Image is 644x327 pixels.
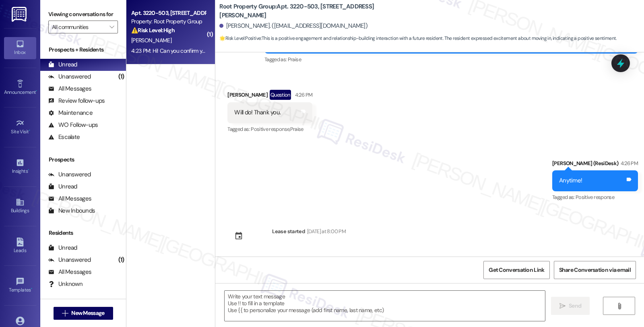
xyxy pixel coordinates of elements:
[4,156,36,178] a: Insights •
[619,159,638,168] div: 4:26 PM
[552,159,638,170] div: [PERSON_NAME] (ResiDesk)
[48,60,77,69] div: Unread
[48,109,93,117] div: Maintenance
[62,310,68,317] i: 
[12,7,28,22] img: ResiDesk Logo
[227,123,312,135] div: Tagged as:
[290,126,303,132] span: Praise
[4,37,36,59] a: Inbox
[31,286,32,292] span: •
[552,191,638,203] div: Tagged as:
[483,261,549,279] button: Get Conversation Link
[48,133,80,141] div: Escalate
[131,9,206,17] div: Apt. 3220-503, [STREET_ADDRESS][PERSON_NAME]
[28,167,29,173] span: •
[48,268,91,276] div: All Messages
[489,266,544,274] span: Get Conversation Link
[616,303,622,309] i: 
[219,2,380,20] b: Root Property Group: Apt. 3220-503, [STREET_ADDRESS][PERSON_NAME]
[131,17,206,26] div: Property: Root Property Group
[131,27,175,34] strong: ⚠️ Risk Level: High
[264,54,638,65] div: Tagged as:
[219,35,261,41] strong: 🌟 Risk Level: Positive
[131,47,419,54] div: 4:23 PM: Hi! Can you confirm you received first month payment? [PERSON_NAME] paid but still see b...
[227,90,312,103] div: [PERSON_NAME]
[569,302,581,310] span: Send
[40,46,126,54] div: Prospects + Residents
[559,176,582,185] div: Anytime!
[305,227,346,236] div: [DATE] at 8:00 PM
[48,85,91,93] div: All Messages
[131,37,171,44] span: [PERSON_NAME]
[48,8,118,21] label: Viewing conversations for
[251,126,290,132] span: Positive response ,
[272,227,305,236] div: Lease started
[48,182,77,191] div: Unread
[54,307,113,320] button: New Message
[4,116,36,138] a: Site Visit •
[40,155,126,164] div: Prospects
[219,22,367,30] div: [PERSON_NAME]. ([EMAIL_ADDRESS][DOMAIN_NAME])
[270,90,291,100] div: Question
[576,194,614,201] span: Positive response
[559,303,566,309] i: 
[36,88,37,94] span: •
[48,195,91,203] div: All Messages
[288,56,301,63] span: Praise
[219,34,616,43] span: : This is a positive engagement and relationship-building interaction with a future resident. The...
[48,256,91,264] div: Unanswered
[40,229,126,237] div: Residents
[48,72,91,81] div: Unanswered
[48,207,95,215] div: New Inbounds
[293,91,312,99] div: 4:26 PM
[48,97,105,105] div: Review follow-ups
[234,108,281,117] div: Will do! Thank you.
[4,195,36,217] a: Buildings
[48,280,83,288] div: Unknown
[48,170,91,179] div: Unanswered
[48,244,77,252] div: Unread
[4,275,36,296] a: Templates •
[554,261,636,279] button: Share Conversation via email
[559,266,631,274] span: Share Conversation via email
[109,24,114,30] i: 
[52,21,105,33] input: All communities
[48,121,98,129] div: WO Follow-ups
[71,309,104,317] span: New Message
[4,235,36,257] a: Leads
[551,297,590,315] button: Send
[116,254,126,266] div: (1)
[29,128,30,133] span: •
[116,70,126,83] div: (1)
